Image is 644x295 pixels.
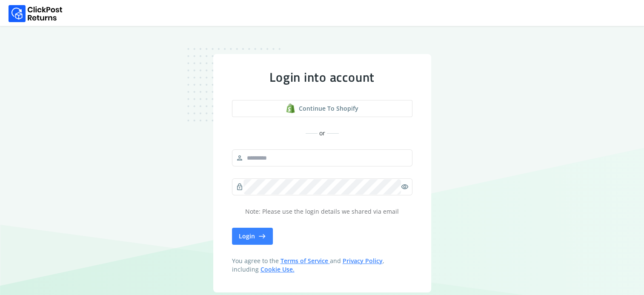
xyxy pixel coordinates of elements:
[236,152,243,164] span: person
[260,265,295,273] a: Cookie Use.
[232,100,412,117] button: Continue to shopify
[236,181,243,193] span: lock
[232,228,273,245] button: Login east
[232,69,412,85] div: Login into account
[343,257,383,265] a: Privacy Policy
[258,230,266,242] span: east
[232,100,412,117] a: shopify logoContinue to shopify
[280,257,330,265] a: Terms of Service
[299,104,358,113] span: Continue to shopify
[232,129,412,137] div: or
[401,181,409,193] span: visibility
[286,103,295,113] img: shopify logo
[9,5,63,22] img: Logo
[232,257,412,274] span: You agree to the and , including
[232,207,412,216] p: Note: Please use the login details we shared via email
